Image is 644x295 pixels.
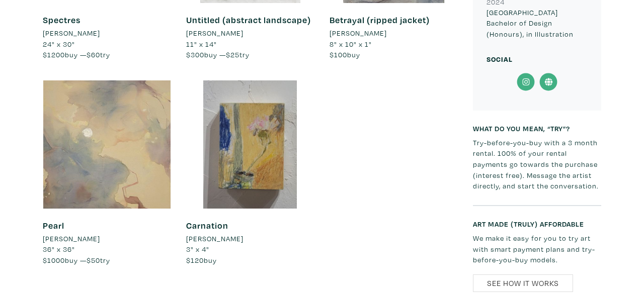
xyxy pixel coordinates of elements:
a: Spectres [43,14,80,26]
small: Social [487,54,513,64]
span: buy [330,50,360,59]
a: Betrayal (ripped jacket) [330,14,430,26]
a: [PERSON_NAME] [186,28,314,39]
span: 8" x 10" x 1" [330,39,372,49]
span: buy — try [186,50,250,59]
a: [PERSON_NAME] [43,28,171,39]
li: [PERSON_NAME] [43,28,100,39]
span: $100 [330,50,347,59]
h6: What do you mean, “try”? [473,124,601,133]
span: $25 [226,50,239,59]
p: [GEOGRAPHIC_DATA] Bachelor of Design (Honours), in Illustration [487,7,588,40]
span: $50 [87,255,100,265]
li: [PERSON_NAME] [330,28,387,39]
a: Untitled (abstract landscape) [186,14,311,26]
span: 11" x 14" [186,39,217,49]
span: 36" x 36" [43,244,75,254]
span: 24" x 30" [43,39,75,49]
a: See How It Works [473,274,573,292]
h6: Art made (truly) affordable [473,220,601,228]
span: buy — try [43,255,110,265]
a: [PERSON_NAME] [43,233,171,244]
a: Pearl [43,220,64,231]
span: buy [186,255,217,265]
span: $60 [87,50,100,59]
p: Try-before-you-buy with a 3 month rental. 100% of your rental payments go towards the purchase (i... [473,137,601,191]
span: $1000 [43,255,65,265]
li: [PERSON_NAME] [186,233,244,244]
span: buy — try [43,50,110,59]
li: [PERSON_NAME] [186,28,244,39]
p: We make it easy for you to try art with smart payment plans and try-before-you-buy models. [473,233,601,265]
span: $1200 [43,50,65,59]
span: $300 [186,50,204,59]
a: [PERSON_NAME] [330,28,458,39]
span: $120 [186,255,204,265]
a: Carnation [186,220,228,231]
span: 3" x 4" [186,244,209,254]
li: [PERSON_NAME] [43,233,100,244]
a: [PERSON_NAME] [186,233,314,244]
